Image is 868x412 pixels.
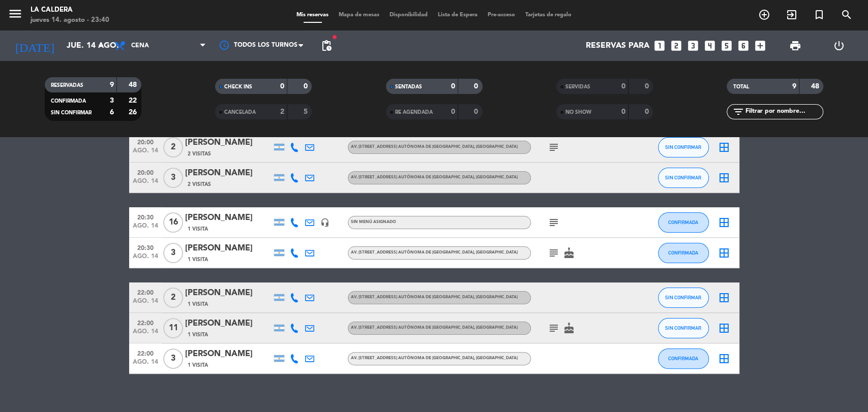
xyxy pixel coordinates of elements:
span: SIN CONFIRMAR [665,325,701,331]
span: Av. [STREET_ADDRESS] Autónoma de [GEOGRAPHIC_DATA], [GEOGRAPHIC_DATA] [351,145,518,149]
span: CONFIRMADA [668,356,698,361]
span: ago. 14 [133,359,158,370]
strong: 26 [129,109,139,116]
strong: 0 [451,83,455,90]
span: 2 [163,137,183,157]
strong: 9 [110,81,114,88]
span: Av. [STREET_ADDRESS] Autónoma de [GEOGRAPHIC_DATA], [GEOGRAPHIC_DATA] [351,326,518,330]
div: [PERSON_NAME] [185,287,272,300]
i: power_settings_new [832,40,845,52]
i: subject [548,322,560,334]
strong: 0 [304,83,310,90]
strong: 2 [280,108,284,115]
span: Tarjetas de regalo [520,12,577,18]
span: CONFIRMADA [51,99,86,104]
strong: 0 [644,108,650,115]
span: ago. 14 [133,328,158,340]
span: ago. 14 [133,147,158,159]
div: La Caldera [31,5,109,15]
span: CONFIRMADA [668,250,698,256]
i: subject [548,216,560,229]
span: SENTADAS [395,84,422,89]
i: subject [548,247,560,259]
i: looks_one [653,39,666,52]
strong: 0 [451,108,455,115]
button: CONFIRMADA [658,243,709,263]
span: 22:00 [133,347,158,359]
i: [DATE] [8,35,62,57]
i: arrow_drop_down [95,40,107,52]
span: RE AGENDADA [395,110,433,115]
strong: 3 [110,97,114,104]
button: CONFIRMADA [658,212,709,233]
span: RESERVADAS [51,83,83,88]
span: 1 Visita [188,225,208,233]
span: Mapa de mesas [334,12,384,18]
strong: 0 [621,83,625,90]
strong: 22 [129,97,139,104]
button: SIN CONFIRMAR [658,168,709,188]
i: looks_5 [720,39,733,52]
i: headset_mic [320,218,330,227]
strong: 0 [621,108,625,115]
span: 16 [163,212,183,233]
strong: 48 [129,81,139,88]
span: Reservas para [586,41,649,51]
span: Lista de Espera [433,12,483,18]
span: 2 Visitas [188,150,211,158]
span: ago. 14 [133,178,158,189]
span: 20:00 [133,136,158,147]
span: Av. [STREET_ADDRESS] Autónoma de [GEOGRAPHIC_DATA], [GEOGRAPHIC_DATA] [351,175,518,179]
span: print [789,40,801,52]
span: 11 [163,318,183,338]
i: looks_4 [703,39,716,52]
span: 2 Visitas [188,180,211,188]
span: 1 Visita [188,256,208,264]
span: ago. 14 [133,298,158,309]
div: [PERSON_NAME] [185,211,272,225]
span: TOTAL [733,84,749,89]
input: Filtrar por nombre... [744,106,823,117]
i: looks_3 [686,39,700,52]
span: 1 Visita [188,361,208,369]
i: add_circle_outline [758,9,770,21]
span: ago. 14 [133,253,158,265]
i: turned_in_not [813,9,825,21]
span: Pre-acceso [483,12,520,18]
i: filter_list [732,106,744,118]
span: 20:00 [133,166,158,178]
span: 3 [163,348,183,369]
span: fiber_manual_record [332,34,338,40]
span: Av. [STREET_ADDRESS] Autónoma de [GEOGRAPHIC_DATA], [GEOGRAPHIC_DATA] [351,250,518,255]
span: NO SHOW [565,110,591,115]
strong: 0 [474,83,480,90]
i: exit_to_app [786,9,798,21]
strong: 48 [811,83,821,90]
i: looks_6 [737,39,750,52]
span: 3 [163,168,183,188]
div: [PERSON_NAME] [185,136,272,149]
span: Sin menú asignado [351,220,396,224]
span: CHECK INS [224,84,252,89]
button: SIN CONFIRMAR [658,318,709,338]
span: CANCELADA [224,110,256,115]
i: border_all [718,292,730,304]
i: search [841,9,853,21]
span: Av. [STREET_ADDRESS] Autónoma de [GEOGRAPHIC_DATA], [GEOGRAPHIC_DATA] [351,356,518,360]
i: border_all [718,247,730,259]
span: Mis reservas [291,12,334,18]
i: subject [548,141,560,153]
span: SIN CONFIRMAR [51,110,92,115]
span: Disponibilidad [384,12,433,18]
i: cake [563,322,575,334]
span: ago. 14 [133,223,158,234]
i: border_all [718,322,730,334]
button: SIN CONFIRMAR [658,288,709,308]
i: looks_two [670,39,683,52]
i: border_all [718,216,730,229]
div: [PERSON_NAME] [185,167,272,180]
span: 2 [163,288,183,308]
i: border_all [718,141,730,153]
i: border_all [718,172,730,184]
i: add_box [754,39,767,52]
